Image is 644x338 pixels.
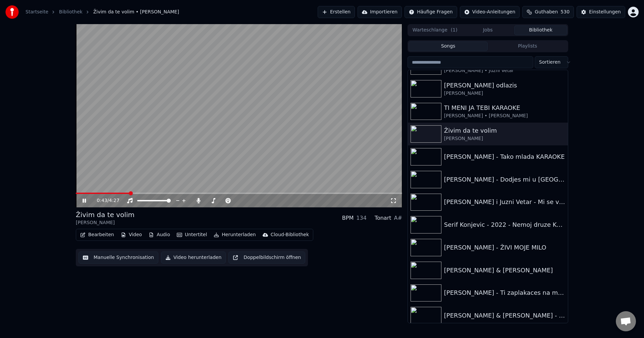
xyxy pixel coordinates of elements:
[522,6,574,18] button: Guthaben530
[444,175,565,184] div: [PERSON_NAME] - Dodjes mi u [GEOGRAPHIC_DATA]
[444,197,565,207] div: [PERSON_NAME] i Juzni Vetar - Mi se volimo KARAOKE
[375,214,391,222] div: Tonart
[616,311,636,331] a: Chat öffnen
[444,288,565,297] div: [PERSON_NAME] - Ti zaplakaces na mojoj strani kreveta KARAOKE
[460,6,520,18] button: Video-Anleitungen
[488,42,567,51] button: Playlists
[5,5,19,19] img: youka
[76,219,135,226] div: [PERSON_NAME]
[444,90,565,97] div: [PERSON_NAME]
[444,126,565,135] div: Živim da te volim
[444,67,565,74] div: [PERSON_NAME] • Juzni Vetar
[444,135,565,142] div: [PERSON_NAME]
[76,210,135,219] div: Živim da te volim
[59,9,83,15] a: Bibliothek
[444,113,565,119] div: [PERSON_NAME] • [PERSON_NAME]
[77,230,117,240] button: Bearbeiten
[539,59,560,66] span: Sortieren
[358,6,402,18] button: Importieren
[174,230,210,240] button: Untertitel
[409,25,462,35] button: Warteschlange
[444,311,565,320] div: [PERSON_NAME] & [PERSON_NAME] - IGRAJ, IGRAJ SVE DO ZORE-KARAOKE
[444,81,565,90] div: [PERSON_NAME] odlazis
[161,252,226,264] button: Video herunterladen
[97,197,107,204] span: 0:43
[514,25,567,35] button: Bibliothek
[25,9,179,15] nav: breadcrumb
[356,214,367,222] div: 134
[109,197,119,204] span: 4:27
[444,266,565,275] div: [PERSON_NAME] & [PERSON_NAME]
[93,9,179,15] span: Živim da te volim • [PERSON_NAME]
[444,152,565,161] div: [PERSON_NAME] - Tako mlada KARAOKE
[25,9,48,15] a: Startseite
[451,27,458,33] span: ( 1 )
[444,103,565,113] div: TI MENI JA TEBI KARAOKE
[444,243,565,252] div: [PERSON_NAME] - ŽIVI MOJE MILO
[318,6,355,18] button: Erstellen
[394,214,402,222] div: A#
[589,9,621,15] div: Einstellungen
[444,220,565,229] div: Serif Konjevic - 2022 - Nemoj druze KARAOKE
[405,6,457,18] button: Häufige Fragen
[462,25,515,35] button: Jobs
[271,231,309,238] div: Cloud-Bibliothek
[146,230,173,240] button: Audio
[228,252,305,264] button: Doppelbildschirm öffnen
[118,230,145,240] button: Video
[409,42,488,51] button: Songs
[342,214,354,222] div: BPM
[577,6,625,18] button: Einstellungen
[97,197,113,204] div: /
[211,230,258,240] button: Herunterladen
[560,9,570,15] span: 530
[78,252,158,264] button: Manuelle Synchronisation
[535,9,558,15] span: Guthaben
